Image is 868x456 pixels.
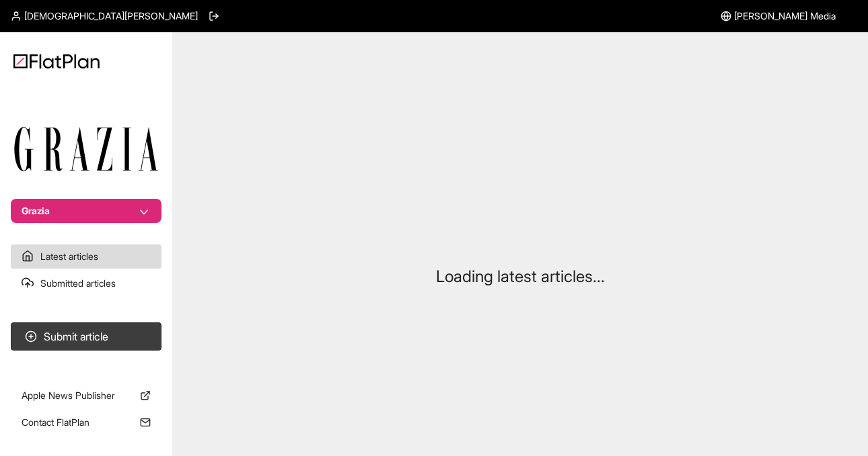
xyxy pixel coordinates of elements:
[11,410,161,435] a: Contact FlatPlan
[11,199,161,223] button: Grazia
[24,9,198,23] span: [DEMOGRAPHIC_DATA][PERSON_NAME]
[13,54,100,69] img: Logo
[13,126,159,172] img: Publication Logo
[11,322,161,351] button: Submit article
[11,244,161,269] a: Latest articles
[11,9,198,23] a: [DEMOGRAPHIC_DATA][PERSON_NAME]
[11,383,161,408] a: Apple News Publisher
[734,9,836,23] span: [PERSON_NAME] Media
[11,271,161,295] a: Submitted articles
[436,266,605,287] p: Loading latest articles...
